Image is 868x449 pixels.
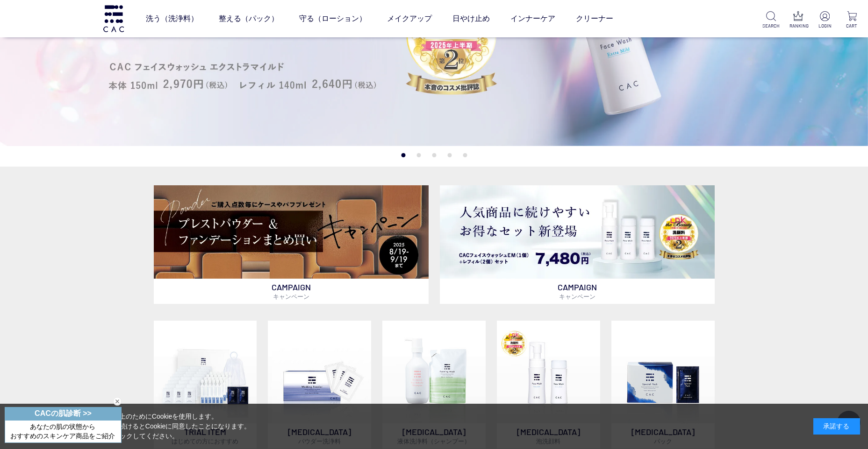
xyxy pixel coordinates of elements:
a: LOGIN [816,11,833,29]
a: メイクアップ [387,6,432,32]
a: 洗う（洗浄料） [146,6,198,32]
p: CAMPAIGN [440,279,715,304]
a: ベースメイクキャンペーン ベースメイクキャンペーン CAMPAIGNキャンペーン [154,185,429,303]
a: 泡洗顔料 [MEDICAL_DATA]泡洗顔料 [497,321,600,449]
button: 2 of 5 [416,153,421,157]
span: キャンペーン [559,293,595,300]
a: [MEDICAL_DATA]パック [611,321,715,449]
p: CART [843,22,861,29]
a: 日やけ止め [452,6,490,32]
a: [MEDICAL_DATA]パウダー洗浄料 [268,321,371,449]
a: CART [843,11,861,29]
a: [MEDICAL_DATA]液体洗浄料（シャンプー） [382,321,486,449]
p: SEARCH [762,22,780,29]
a: インナーケア [510,6,555,32]
a: SEARCH [762,11,780,29]
p: CAMPAIGN [154,279,429,304]
a: フェイスウォッシュ＋レフィル2個セット フェイスウォッシュ＋レフィル2個セット CAMPAIGNキャンペーン [440,185,715,303]
a: 守る（ローション） [299,6,366,32]
a: 整える（パック） [219,6,279,32]
a: RANKING [789,11,807,29]
button: 5 of 5 [463,153,467,157]
button: 1 of 5 [401,153,405,157]
p: LOGIN [816,22,833,29]
img: logo [102,5,125,32]
button: 3 of 5 [432,153,436,157]
div: 承諾する [813,418,860,435]
img: 泡洗顔料 [497,321,600,424]
img: トライアルセット [154,321,257,424]
span: キャンペーン [273,293,309,300]
a: トライアルセット TRIAL ITEMはじめての方におすすめ [154,321,257,449]
div: 当サイトでは、お客様へのサービス向上のためにCookieを使用します。 「承諾する」をクリックするか閲覧を続けるとCookieに同意したことになります。 詳細はこちらの をクリックしてください。 [8,412,251,441]
img: フェイスウォッシュ＋レフィル2個セット [440,185,715,278]
a: クリーナー [576,6,613,32]
p: RANKING [789,22,807,29]
img: ベースメイクキャンペーン [154,185,429,278]
button: 4 of 5 [447,153,452,157]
